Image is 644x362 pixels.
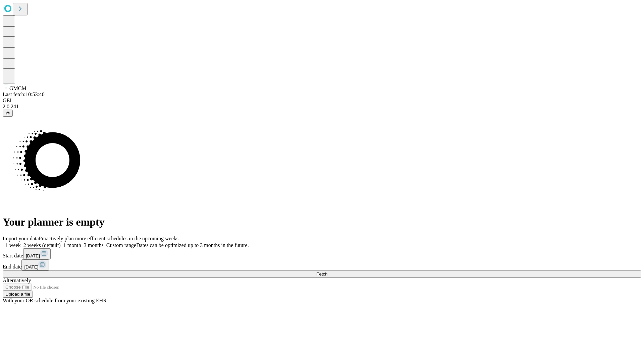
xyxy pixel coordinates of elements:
[63,242,81,248] span: 1 month
[24,264,38,269] span: [DATE]
[21,259,49,270] button: [DATE]
[84,242,104,248] span: 3 months
[3,98,641,104] div: GEI
[3,110,13,117] button: @
[3,270,641,278] button: Fetch
[23,248,51,259] button: [DATE]
[9,85,26,91] span: GMCM
[3,104,641,110] div: 2.0.241
[26,253,40,258] span: [DATE]
[39,236,180,241] span: Proactively plan more efficient schedules in the upcoming weeks.
[23,242,61,248] span: 2 weeks (default)
[106,242,136,248] span: Custom range
[5,242,21,248] span: 1 week
[5,111,10,116] span: @
[3,259,641,270] div: End date
[3,236,39,241] span: Import your data
[316,271,327,277] span: Fetch
[3,298,107,303] span: With your OR schedule from your existing EHR
[3,248,641,259] div: Start date
[3,291,33,298] button: Upload a file
[3,216,641,228] h1: Your planner is empty
[3,92,45,97] span: Last fetch: 10:53:40
[136,242,249,248] span: Dates can be optimized up to 3 months in the future.
[3,278,31,283] span: Alternatively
